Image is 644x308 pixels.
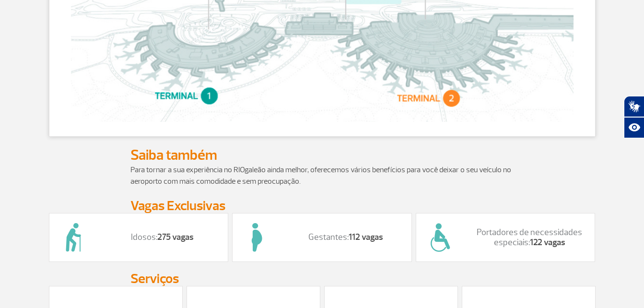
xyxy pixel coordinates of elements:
[233,213,281,261] img: 5.png
[130,199,514,213] h3: Vagas Exclusivas
[624,96,644,138] div: Plugin de acessibilidade da Hand Talk.
[290,232,402,243] p: Gestantes:
[624,96,644,117] button: Abrir tradutor de língua de sinais.
[107,232,219,243] p: Idosos:
[130,146,514,164] h2: Saiba também
[130,272,514,286] h3: Serviços
[49,213,97,261] img: 8.png
[474,227,585,248] p: Portadores de necessidades especiais:
[130,164,514,187] p: Para tornar a sua experiência no RIOgaleão ainda melhor, oferecemos vários benefícios para você d...
[349,232,383,243] strong: 112 vagas
[157,232,194,243] strong: 275 vagas
[624,117,644,138] button: Abrir recursos assistivos.
[530,237,565,248] strong: 122 vagas
[416,213,464,261] img: 6.png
